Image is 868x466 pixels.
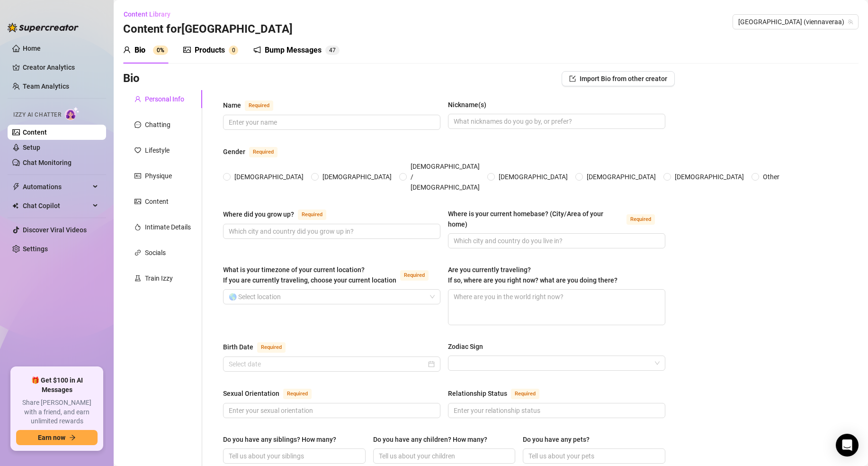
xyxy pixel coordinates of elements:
[454,116,658,127] input: Nickname(s)
[134,198,141,205] span: picture
[738,15,853,29] span: vienna (viennaveraa)
[145,247,166,258] div: Socials
[265,45,322,56] div: Bump Messages
[223,146,288,157] label: Gender
[223,100,284,111] label: Name
[145,94,184,104] div: Personal Info
[407,161,483,192] span: [DEMOGRAPHIC_DATA] / [DEMOGRAPHIC_DATA]
[23,60,98,75] a: Creator Analytics
[257,342,286,353] span: Required
[373,434,487,445] div: Do you have any children? How many?
[145,222,191,232] div: Intimate Details
[329,47,332,54] span: 4
[229,117,433,128] input: Name
[373,434,494,445] label: Do you have any children? How many?
[448,388,550,399] label: Relationship Status
[12,183,20,191] span: thunderbolt
[195,45,225,56] div: Products
[69,434,76,441] span: arrow-right
[528,451,658,461] input: Do you have any pets?
[38,434,65,441] span: Earn now
[229,405,433,416] input: Sexual Orientation
[223,388,322,399] label: Sexual Orientation
[379,451,508,461] input: Do you have any children? How many?
[495,172,572,182] span: [DEMOGRAPHIC_DATA]
[245,101,273,111] span: Required
[145,119,170,130] div: Chatting
[223,266,396,284] span: What is your timezone of your current location? If you are currently traveling, choose your curre...
[223,100,241,110] div: Name
[511,389,539,399] span: Required
[8,23,79,32] img: logo-BBDzfeDw.svg
[23,45,41,52] a: Home
[183,46,191,54] span: picture
[448,209,665,229] label: Where is your current homebase? (City/Area of your home)
[23,226,87,234] a: Discover Viral Videos
[583,172,660,182] span: [DEMOGRAPHIC_DATA]
[134,121,141,128] span: message
[134,147,141,154] span: heart
[298,210,326,220] span: Required
[223,146,245,157] div: Gender
[249,147,277,157] span: Required
[231,172,307,182] span: [DEMOGRAPHIC_DATA]
[223,209,294,219] div: Where did you grow up?
[332,47,336,54] span: 7
[848,19,853,25] span: team
[223,388,279,399] div: Sexual Orientation
[448,266,617,284] span: Are you currently traveling? If so, where are you right now? what are you doing there?
[153,46,168,55] sup: 0%
[448,341,490,352] label: Zodiac Sign
[223,434,336,445] div: Do you have any siblings? How many?
[569,75,576,82] span: import
[145,171,172,181] div: Physique
[400,270,429,281] span: Required
[145,196,169,207] div: Content
[626,214,655,225] span: Required
[12,202,18,209] img: Chat Copilot
[448,388,507,399] div: Relationship Status
[123,22,293,37] h3: Content for [GEOGRAPHIC_DATA]
[759,172,783,182] span: Other
[229,359,426,369] input: Birth Date
[448,209,623,229] div: Where is your current homebase? (City/Area of your home)
[134,224,141,230] span: fire
[124,10,170,18] span: Content Library
[23,198,90,213] span: Chat Copilot
[229,46,238,55] sup: 0
[671,172,748,182] span: [DEMOGRAPHIC_DATA]
[123,46,131,54] span: user
[134,249,141,256] span: link
[16,430,98,445] button: Earn nowarrow-right
[523,434,590,445] div: Do you have any pets?
[836,434,859,457] div: Open Intercom Messenger
[65,107,80,120] img: AI Chatter
[23,144,40,151] a: Setup
[253,46,261,54] span: notification
[283,389,312,399] span: Required
[448,341,483,352] div: Zodiac Sign
[223,342,253,352] div: Birth Date
[23,82,69,90] a: Team Analytics
[23,159,72,166] a: Chat Monitoring
[13,110,61,119] span: Izzy AI Chatter
[134,275,141,282] span: experiment
[325,46,340,55] sup: 47
[223,209,337,220] label: Where did you grow up?
[145,145,170,155] div: Lifestyle
[134,173,141,179] span: idcard
[229,451,358,461] input: Do you have any siblings? How many?
[448,100,486,110] div: Nickname(s)
[145,273,173,283] div: Train Izzy
[319,172,395,182] span: [DEMOGRAPHIC_DATA]
[454,405,658,416] input: Relationship Status
[23,245,48,253] a: Settings
[448,100,493,110] label: Nickname(s)
[23,128,47,136] a: Content
[454,236,658,246] input: Where is your current homebase? (City/Area of your home)
[16,376,98,394] span: 🎁 Get $100 in AI Messages
[123,71,140,86] h3: Bio
[562,71,675,86] button: Import Bio from other creator
[523,434,596,445] label: Do you have any pets?
[134,45,145,56] div: Bio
